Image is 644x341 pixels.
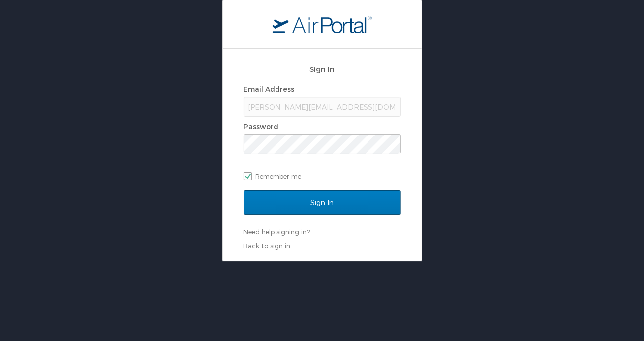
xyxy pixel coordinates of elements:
[244,242,291,250] a: Back to sign in
[244,169,401,184] label: Remember me
[273,15,372,33] img: logo
[244,122,279,131] label: Password
[244,228,310,236] a: Need help signing in?
[244,85,295,93] label: Email Address
[244,64,401,75] h2: Sign In
[244,190,401,215] input: Sign In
